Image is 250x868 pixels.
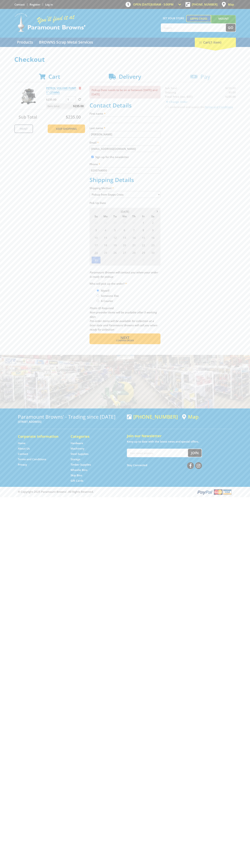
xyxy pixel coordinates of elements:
div: Cart [195,38,236,47]
span: 4 [101,226,110,234]
span: Confirm order [97,340,153,342]
span: Set your store [161,15,186,21]
span: 21 [129,241,138,249]
span: 6 [148,256,157,264]
span: 29 [139,249,148,256]
span: 10 [91,234,101,241]
span: 8 [139,226,148,234]
p: $235.00 [46,97,65,102]
h2: Contact Details [90,102,160,109]
span: Fr [139,214,148,219]
label: Who will pick up the order? [90,281,160,286]
a: Remove from cart [79,86,81,90]
h3: Paramount Browns' - Trading since [DATE] [18,414,123,420]
span: 16 [148,234,157,241]
a: Go to the Terms and Conditions page [18,457,46,461]
p: Item total: [46,103,85,109]
span: 23 [148,241,157,249]
span: 26 [110,249,120,256]
span: 8:00am - 5:00pm [151,3,174,6]
span: Th [129,214,138,219]
input: Please select who will pick up the order. [97,300,99,302]
a: Go to the Privacy page [18,463,27,467]
a: Go to the Timber Supplies page [71,463,91,467]
h5: Categories [71,434,116,439]
a: Keep Shopping [48,124,85,133]
img: Paramount Browns' [14,13,86,32]
a: Print [14,124,33,133]
span: 1 [139,219,148,226]
span: 17 [91,241,101,249]
span: 24 [91,249,101,256]
h5: Join our Newsletter [127,433,232,438]
span: 28 [101,219,110,226]
span: OPEN [DATE] [133,3,174,6]
span: 9 [148,226,157,234]
label: Shipping Method [90,186,160,190]
span: 27 [91,219,101,226]
div: [PHONE_NUMBER] [127,414,178,420]
span: 2 [110,256,120,264]
label: A Courier [100,298,114,304]
span: $235.00 [73,103,84,109]
span: 31 [129,219,138,226]
span: 25 [101,249,110,256]
span: 4 [129,256,138,264]
span: Sa [148,214,157,219]
span: 29 [110,219,120,226]
input: Please enter your telephone number. [90,167,160,174]
span: Mo [101,214,110,219]
label: Sign up for the newsletter [95,155,129,159]
h5: Corporate Information [18,434,63,439]
a: Go to the Skip Bins page [71,473,82,477]
span: 7 [129,226,138,234]
span: 27 [120,249,129,256]
a: Go to the Steel Supplies page [71,452,88,456]
a: Go to the Machinery page [71,447,84,450]
span: 31 [91,256,101,264]
input: Your email address [127,449,188,457]
span: [DATE] [121,210,129,213]
label: First name [90,111,160,116]
span: Tu [110,214,120,219]
h2: Shipping Details [90,176,160,183]
span: 30 [120,219,129,226]
a: Go to the Home page [18,441,26,445]
a: Go to the Hardware page [71,441,83,445]
span: 28 [129,249,138,256]
span: (1 item) [210,40,221,44]
span: 12 [110,234,120,241]
a: Go to the BROWNS Scrap Metal Services page [36,38,96,47]
em: Paramount Browns will contact you when your order is ready for pickup [90,271,158,278]
span: Su [91,214,101,219]
select: Please select a shipping method. [90,191,160,198]
a: Go to the Contact page [18,452,28,456]
a: Go to the registration page [30,3,40,6]
span: 13 [120,234,129,241]
span: 15 [139,234,148,241]
a: Go to the Storage page [71,457,80,461]
a: Go to the Contact page [14,3,25,6]
span: We [120,214,129,219]
div: ® Copyright 2025 Paramount Browns'. All Rights Reserved. [14,489,236,495]
span: Delivery [119,73,141,80]
input: Please enter your email address. [90,146,160,152]
span: Sub Total [19,114,37,120]
span: $235.00 [66,114,81,120]
a: Go to the Wheelie Bins page [71,468,87,472]
button: Go [226,24,236,32]
span: 3 [91,226,101,234]
label: Pick Up Date [90,201,160,205]
span: 2 [148,219,157,226]
em: Photo ID Required. Non-preorder items will be available after 5 working days Pre-order items will... [90,306,157,331]
h1: Checkout [14,56,236,63]
button: Next Confirm order [90,333,160,344]
label: Someone Else [100,293,120,299]
a: Log in [45,3,53,6]
p: [STREET_ADDRESS] [18,420,123,424]
img: PayPal, Mastercard, Visa accepted [197,489,232,495]
a: Mount [PERSON_NAME] [211,15,236,29]
span: 11 [101,234,110,241]
span: 3 [120,256,129,264]
a: Go to the Gift Cards page [71,479,83,483]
